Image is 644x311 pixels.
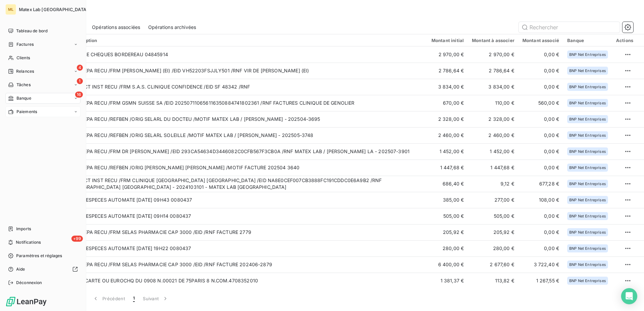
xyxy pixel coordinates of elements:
[5,264,80,275] a: Aide
[427,273,468,289] td: 1 381,37 €
[569,214,606,218] span: BNP Net Entreprises
[68,95,427,111] td: VIR SEPA RECU /FRM GSMN SUISSE SA /EID 202507110656116350884741802361 /RNF FACTURES CLINIQUE DE G...
[569,133,606,137] span: BNP Net Entreprises
[77,65,83,71] span: 4
[16,239,41,245] span: Notifications
[569,166,606,170] span: BNP Net Entreprises
[5,79,80,90] a: 1Tâches
[468,95,518,111] td: 110,00 €
[68,240,427,256] td: VRST ESPECES AUTOMATE [DATE] 19H22 0080437
[5,39,80,50] a: Factures
[468,46,518,63] td: 2 970,00 €
[468,192,518,208] td: 277,00 €
[92,24,140,31] span: Opérations associées
[427,46,468,63] td: 2 970,00 €
[19,7,88,12] span: Matex Lab [GEOGRAPHIC_DATA]
[5,4,16,15] div: ML
[68,143,427,160] td: VIR SEPA RECU /FRM DR [PERSON_NAME] /EID 293CA54634D3446082C0CFB567F3CB0A /RNF MATEX LAB / [PERSO...
[68,46,427,63] td: REMISE CHEQUES BORDEREAU 04845914
[16,266,25,272] span: Aide
[17,95,31,101] span: Banque
[68,192,427,208] td: VRST ESPECES AUTOMATE [DATE] 09H43 0080437
[129,291,139,306] button: 1
[16,226,31,232] span: Imports
[427,256,468,273] td: 6 400,00 €
[68,127,427,143] td: VIR SEPA RECU /REFBEN /ORIG SELARL SOLEILLE /MOTIF MATEX LAB / [PERSON_NAME] - 202505-3748
[468,224,518,240] td: 205,92 €
[68,63,427,79] td: VIR SEPA RECU /FRM [PERSON_NAME] (EI) /EID VH52203FSJJLY501 /RNF VIR DE [PERSON_NAME] (EI)
[518,192,563,208] td: 108,00 €
[68,160,427,176] td: VIR SEPA RECU /REFBEN /ORIG [PERSON_NAME] [PERSON_NAME] /MOTIF FACTURE 202504 3640
[5,296,47,307] img: Logo LeanPay
[518,176,563,192] td: 677,28 €
[569,53,606,57] span: BNP Net Entreprises
[17,82,31,88] span: Tâches
[133,295,135,302] span: 1
[621,288,637,304] div: Open Intercom Messenger
[468,240,518,256] td: 280,00 €
[139,291,173,306] button: Suivant
[68,256,427,273] td: VIR SEPA RECU /FRM SELAS PHARMACIE CAP 3000 /EID /RNF FACTURE 202406-2879
[518,111,563,127] td: 0,00 €
[518,46,563,63] td: 0,00 €
[75,92,83,98] span: 16
[427,192,468,208] td: 385,00 €
[468,208,518,224] td: 505,00 €
[518,79,563,95] td: 0,00 €
[518,160,563,176] td: 0,00 €
[68,79,427,95] td: VIR SCT INST RECU /FRM S.A.S. CLINIQUE CONFIDENCE /EID SF 48342 /RNF
[518,240,563,256] td: 0,00 €
[518,63,563,79] td: 0,00 €
[569,246,606,250] span: BNP Net Entreprises
[5,106,80,117] a: Paiements
[431,38,464,43] div: Montant initial
[518,208,563,224] td: 0,00 €
[468,273,518,289] td: 113,82 €
[77,78,83,84] span: 1
[427,79,468,95] td: 3 834,00 €
[569,198,606,202] span: BNP Net Entreprises
[569,263,606,267] span: BNP Net Entreprises
[68,111,427,127] td: VIR SEPA RECU /REFBEN /ORIG SELARL DU DOCTEU /MOTIF MATEX LAB / [PERSON_NAME] - 202504-3695
[427,111,468,127] td: 2 328,00 €
[468,176,518,192] td: 9,12 €
[427,127,468,143] td: 2 460,00 €
[5,223,80,234] a: Imports
[519,22,620,33] input: Rechercher
[427,143,468,160] td: 1 452,00 €
[427,63,468,79] td: 2 786,64 €
[569,117,606,121] span: BNP Net Entreprises
[5,53,80,63] a: Clients
[5,250,80,261] a: Paramètres et réglages
[518,127,563,143] td: 0,00 €
[569,279,606,283] span: BNP Net Entreprises
[569,149,606,153] span: BNP Net Entreprises
[17,41,34,47] span: Factures
[569,69,606,73] span: BNP Net Entreprises
[68,176,427,192] td: VIR SCT INST RECU /FRM CLINIQUE [GEOGRAPHIC_DATA] [GEOGRAPHIC_DATA] /EID NA8E0CEF007CB3888FC191CD...
[68,273,427,289] td: REM. CARTE OU EUROCHQ DU 0908 N.00021 DE 75PARIS 8 N.COM.4708352010
[567,38,608,43] div: Banque
[468,160,518,176] td: 1 447,68 €
[72,38,423,43] div: Description
[71,236,83,242] span: +99
[468,79,518,95] td: 3 834,00 €
[569,230,606,234] span: BNP Net Entreprises
[468,111,518,127] td: 2 328,00 €
[472,38,514,43] div: Montant à associer
[16,280,42,286] span: Déconnexion
[468,143,518,160] td: 1 452,00 €
[427,160,468,176] td: 1 447,68 €
[427,95,468,111] td: 670,00 €
[17,109,37,115] span: Paiements
[522,38,559,43] div: Montant associé
[518,143,563,160] td: 0,00 €
[5,66,80,77] a: 4Relances
[17,55,30,61] span: Clients
[16,68,34,74] span: Relances
[427,240,468,256] td: 280,00 €
[16,28,47,34] span: Tableau de bord
[68,224,427,240] td: VIR SEPA RECU /FRM SELAS PHARMACIE CAP 3000 /EID /RNF FACTURE 2779
[569,101,606,105] span: BNP Net Entreprises
[569,85,606,89] span: BNP Net Entreprises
